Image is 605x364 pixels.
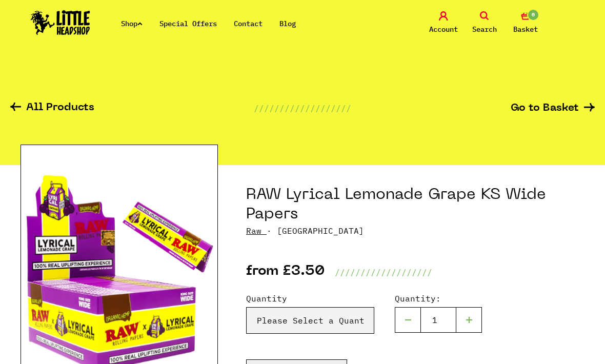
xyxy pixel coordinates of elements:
[31,10,90,35] img: Little Head Shop Logo
[429,23,458,35] span: Account
[395,292,482,305] label: Quantity:
[246,186,584,225] h1: RAW Lyrical Lemonade Grape KS Wide Papers
[513,23,538,35] span: Basket
[508,11,543,35] a: 0 Basket
[420,307,456,333] input: 1
[159,19,217,28] a: Special Offers
[511,103,595,114] a: Go to Basket
[279,19,296,28] a: Blog
[467,11,502,35] a: Search
[254,102,351,114] p: ///////////////////
[121,19,143,28] a: Shop
[335,266,432,278] p: ///////////////////
[246,226,261,236] a: Raw
[246,225,584,237] p: · [GEOGRAPHIC_DATA]
[10,103,94,114] a: All Products
[472,23,497,35] span: Search
[246,266,325,278] p: from £3.50
[246,292,374,305] label: Quantity
[527,9,539,21] span: 0
[234,19,263,28] a: Contact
